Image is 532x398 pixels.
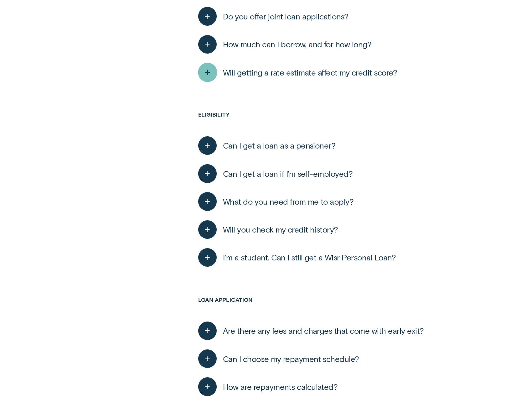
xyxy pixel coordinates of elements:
button: Can I get a loan if I’m self-employed? [198,164,353,183]
button: Can I get a loan as a pensioner? [198,136,336,155]
span: Do you offer joint loan applications? [223,11,349,21]
button: Are there any fees and charges that come with early exit? [198,322,424,340]
span: How much can I borrow, and for how long? [223,39,371,49]
span: How are repayments calculated? [223,382,338,392]
span: I'm a student. Can I still get a Wisr Personal Loan? [223,252,396,262]
button: How much can I borrow, and for how long? [198,35,372,54]
span: Can I choose my repayment schedule? [223,354,359,364]
button: What do you need from me to apply? [198,192,354,211]
span: Can I get a loan if I’m self-employed? [223,169,353,179]
button: I'm a student. Can I still get a Wisr Personal Loan? [198,248,396,267]
span: Will getting a rate estimate affect my credit score? [223,67,397,77]
h3: Loan application [198,296,476,317]
span: What do you need from me to apply? [223,196,354,207]
span: Are there any fees and charges that come with early exit? [223,326,424,336]
button: Will getting a rate estimate affect my credit score? [198,63,397,82]
h3: Eligibility [198,111,476,132]
button: Can I choose my repayment schedule? [198,349,359,368]
button: How are repayments calculated? [198,377,338,396]
span: Will you check my credit history? [223,224,338,234]
button: Do you offer joint loan applications? [198,7,349,26]
span: Can I get a loan as a pensioner? [223,140,336,150]
button: Will you check my credit history? [198,220,338,239]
